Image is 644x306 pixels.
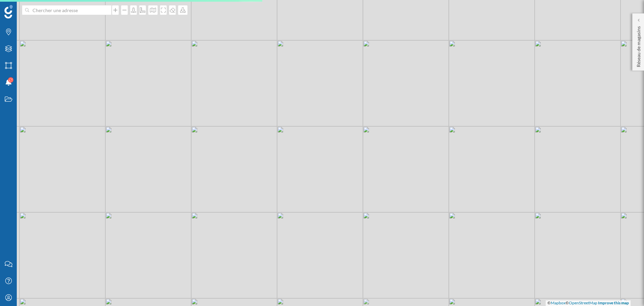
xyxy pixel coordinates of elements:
p: Réseau de magasins [635,24,642,67]
a: Improve this map [598,300,629,305]
div: © © [546,300,631,306]
img: Logo Geoblink [4,5,13,18]
a: OpenStreetMap [569,300,597,305]
a: Mapbox [551,300,566,305]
